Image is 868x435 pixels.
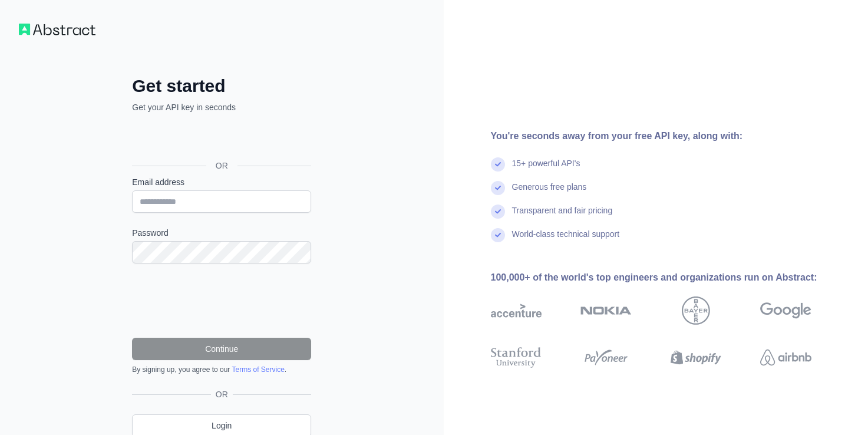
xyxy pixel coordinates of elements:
[491,345,542,370] img: stanford university
[671,345,722,370] img: shopify
[760,296,811,325] img: google
[491,129,850,143] div: You're seconds away from your free API key, along with:
[512,205,613,228] div: Transparent and fair pricing
[580,296,632,325] img: nokia
[512,228,620,252] div: World-class technical support
[491,157,505,172] img: check mark
[512,181,587,205] div: Generous free plans
[491,271,850,285] div: 100,000+ of the world's top engineers and organizations run on Abstract:
[211,388,233,400] span: OR
[580,345,632,370] img: payoneer
[126,126,315,152] iframe: Pulsante Accedi con Google
[206,160,237,172] span: OR
[132,227,311,239] label: Password
[760,345,811,370] img: airbnb
[491,228,505,242] img: check mark
[132,101,311,113] p: Get your API key in seconds
[682,296,710,325] img: bayer
[491,296,542,325] img: accenture
[491,181,505,195] img: check mark
[19,24,95,35] img: Workflow
[491,205,505,219] img: check mark
[132,338,311,360] button: Continue
[232,365,284,374] a: Terms of Service
[132,278,311,324] iframe: reCAPTCHA
[132,75,311,97] h2: Get started
[132,176,311,188] label: Email address
[132,365,311,374] div: By signing up, you agree to our .
[512,157,580,181] div: 15+ powerful API's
